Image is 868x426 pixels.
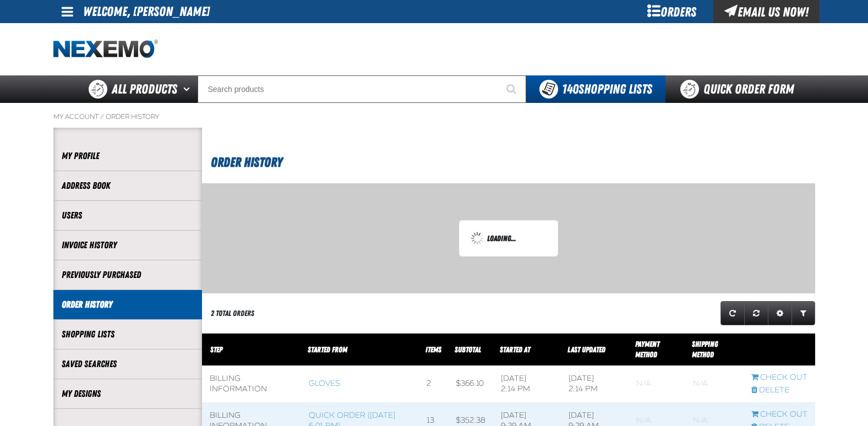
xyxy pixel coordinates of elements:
[62,328,194,341] a: Shopping Lists
[62,298,194,311] a: Order History
[62,269,194,281] a: Previously Purchased
[629,366,685,403] td: Blank
[665,75,815,103] a: Quick Order Form
[198,75,526,103] input: Search
[308,345,347,354] span: Started From
[720,301,745,325] a: Refresh grid action
[448,366,493,403] td: $366.10
[100,112,104,121] span: /
[53,40,158,59] img: Nexemo logo
[179,75,198,103] button: Open All Products pages
[791,301,815,325] a: Expand or Collapse Grid Filters
[62,150,194,162] a: My Profile
[685,366,744,403] td: Blank
[419,366,448,403] td: 2
[744,334,815,366] th: Row actions
[309,379,340,388] a: GLOVES
[53,112,815,121] nav: Breadcrumbs
[635,340,659,359] a: Payment Method
[425,345,441,354] span: Items
[62,387,194,400] a: My Designs
[62,179,194,192] a: Address Book
[567,345,605,354] a: Last Updated
[53,40,158,59] a: Home
[562,81,578,97] strong: 140
[744,301,768,325] a: Reset grid action
[500,345,530,354] a: Started At
[106,112,159,121] a: Order History
[768,301,792,325] a: Expand or Collapse Grid Settings
[455,345,481,354] a: Subtotal
[62,358,194,370] a: Saved Searches
[112,79,177,99] span: All Products
[210,374,293,395] div: Billing Information
[499,75,526,103] button: Start Searching
[471,232,547,245] div: Loading...
[561,366,629,403] td: [DATE] 2:14 PM
[562,81,652,97] span: Shopping Lists
[211,308,254,319] div: 2 Total Orders
[493,366,561,403] td: [DATE] 2:14 PM
[62,239,194,252] a: Invoice History
[751,373,807,383] a: Continue checkout started from GLOVES
[751,385,807,396] a: Delete checkout started from GLOVES
[62,209,194,222] a: Users
[692,340,718,359] span: Shipping Method
[211,155,282,170] span: Order History
[210,345,222,354] span: Step
[53,112,99,121] a: My Account
[751,409,807,420] a: Continue checkout started from Quick Order (2/1/2023, 6:01 PM)
[526,75,665,103] button: You have 140 Shopping Lists. Open to view details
